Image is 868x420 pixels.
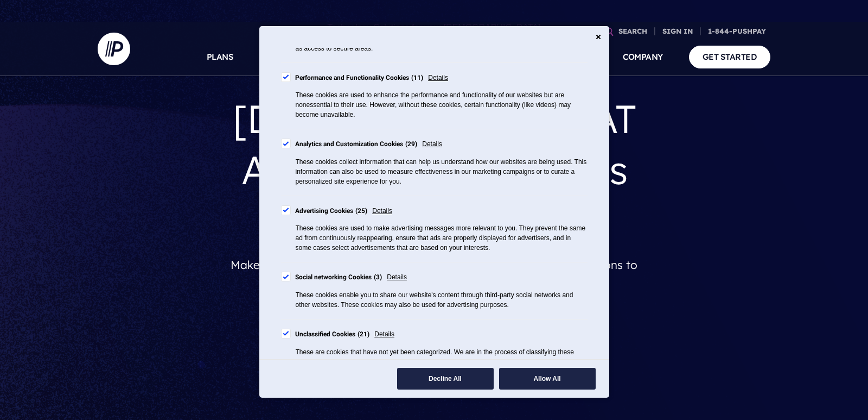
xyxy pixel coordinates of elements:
[296,223,588,253] div: These cookies are used to make advertising messages more relevant to you. They prevent the same a...
[259,26,609,398] div: Cookie Consent Preferences
[296,290,588,310] div: These cookies enable you to share our website's content through third-party social networks and o...
[397,368,494,390] button: Decline All
[296,157,588,186] div: These cookies collect information that can help us understand how our websites are being used. Th...
[295,272,382,284] div: Social networking Cookies
[296,347,588,367] div: These are cookies that have not yet been categorized. We are in the process of classifying these ...
[411,72,423,84] div: 11
[374,272,382,284] div: 3
[295,329,370,341] div: Unclassified Cookies
[355,205,367,217] div: 25
[428,72,448,84] span: Details
[596,34,601,40] button: Close
[295,205,368,217] div: Advertising Cookies
[499,368,596,390] button: Allow All
[372,205,392,217] span: Details
[405,139,417,151] div: 29
[374,329,394,341] span: Details
[295,72,424,84] div: Performance and Functionality Cookies
[358,329,369,341] div: 21
[422,139,442,151] span: Details
[296,90,588,120] div: These cookies are used to enhance the performance and functionality of our websites but are nones...
[387,272,407,284] span: Details
[295,139,418,151] div: Analytics and Customization Cookies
